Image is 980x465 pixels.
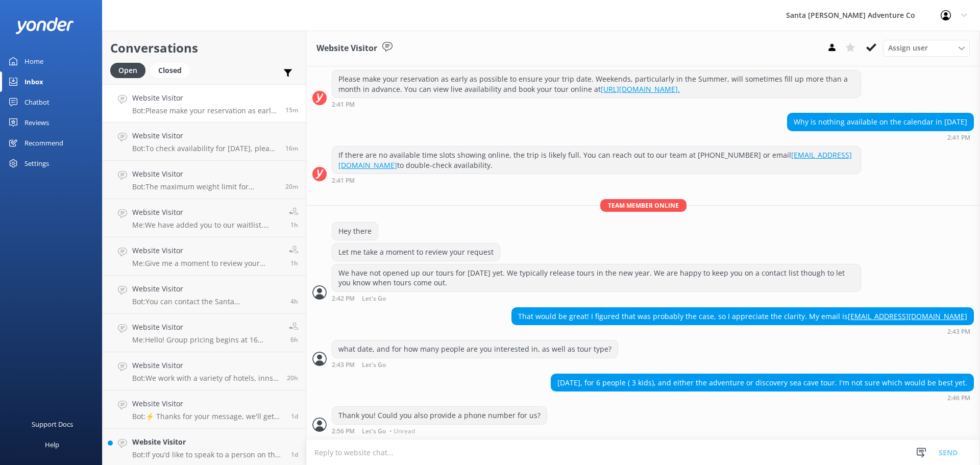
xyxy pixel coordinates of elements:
[103,352,306,390] a: Website VisitorBot:We work with a variety of hotels, inns, bed & breakfasts, and campgrounds thro...
[15,17,74,34] img: yonder-white-logo.png
[551,374,973,391] div: [DATE], for 6 people ( 3 kids), and either the adventure or discovery sea cave tour. I'm not sure...
[287,374,298,382] span: Sep 07 2025 05:59pm (UTC -07:00) America/Tijuana
[601,84,680,94] a: [URL][DOMAIN_NAME].
[132,283,283,295] h4: Website Visitor
[332,177,861,184] div: Sep 08 2025 02:41pm (UTC -07:00) America/Tijuana
[332,340,618,358] div: what date, and for how many people are you interested in, as well as tour type?
[24,51,43,71] div: Home
[103,199,306,237] a: Website VisitorMe:We have added you to our waitlist. Keep an eye out for a phone call from [PHONE...
[24,71,43,92] div: Inbox
[290,259,298,267] span: Sep 08 2025 01:15pm (UTC -07:00) America/Tijuana
[103,161,306,199] a: Website VisitorBot:The maximum weight limit for kayaking is 450lbs. Guests weighing between 230-4...
[132,168,278,180] h4: Website Visitor
[551,394,974,401] div: Sep 08 2025 02:46pm (UTC -07:00) America/Tijuana
[511,328,974,335] div: Sep 08 2025 02:43pm (UTC -07:00) America/Tijuana
[787,134,974,141] div: Sep 08 2025 02:41pm (UTC -07:00) America/Tijuana
[290,297,298,306] span: Sep 08 2025 10:50am (UTC -07:00) America/Tijuana
[132,245,281,256] h4: Website Visitor
[132,412,283,421] p: Bot: ⚡ Thanks for your message, we'll get back to you as soon as we can. You're also welcome to k...
[332,361,618,369] div: Sep 08 2025 02:43pm (UTC -07:00) America/Tijuana
[103,84,306,123] a: Website VisitorBot:Please make your reservation as early as possible to ensure your trip date. We...
[600,199,687,212] span: Team member online
[132,360,279,371] h4: Website Visitor
[332,70,861,97] div: Please make your reservation as early as possible to ensure your trip date. Weekends, particularl...
[132,436,283,448] h4: Website Visitor
[132,297,283,306] p: Bot: You can contact the Santa [PERSON_NAME] Adventure Co. team at [PHONE_NUMBER], or by emailing...
[332,264,861,291] div: We have not opened up our tours for [DATE] yet. We typically release tours in the new year. We ar...
[290,335,298,344] span: Sep 08 2025 08:34am (UTC -07:00) America/Tijuana
[132,322,281,333] h4: Website Visitor
[338,150,852,170] a: [EMAIL_ADDRESS][DOMAIN_NAME]
[332,428,355,434] strong: 2:56 PM
[132,92,278,104] h4: Website Visitor
[103,390,306,429] a: Website VisitorBot:⚡ Thanks for your message, we'll get back to you as soon as we can. You're als...
[132,335,281,345] p: Me: Hello! Group pricing begins at 16 guests. We look forward to having you in December.
[103,314,306,352] a: Website VisitorMe:Hello! Group pricing begins at 16 guests. We look forward to having you in Dece...
[332,407,547,424] div: Thank you! Could you also provide a phone number for us?
[883,40,970,56] div: Assign User
[110,64,151,76] a: Open
[332,243,500,261] div: Let me take a moment to review your request
[291,412,298,421] span: Sep 07 2025 02:10pm (UTC -07:00) America/Tijuana
[132,398,283,409] h4: Website Visitor
[332,178,355,184] strong: 2:41 PM
[947,329,970,335] strong: 2:43 PM
[788,113,973,131] div: Why is nothing available on the calendar in [DATE]
[332,362,355,369] strong: 2:43 PM
[110,63,145,78] div: Open
[45,434,59,455] div: Help
[512,308,973,325] div: That would be great! I figured that was probably the case, so I appreciate the clarity. My email is
[132,130,278,141] h4: Website Visitor
[362,428,386,434] span: Let's Go
[285,182,298,191] span: Sep 08 2025 02:36pm (UTC -07:00) America/Tijuana
[291,450,298,459] span: Sep 06 2025 11:38pm (UTC -07:00) America/Tijuana
[848,311,967,321] a: [EMAIL_ADDRESS][DOMAIN_NAME]
[132,374,279,383] p: Bot: We work with a variety of hotels, inns, bed & breakfasts, and campgrounds throughout [GEOGRA...
[151,63,189,78] div: Closed
[947,395,970,401] strong: 2:46 PM
[132,450,283,459] p: Bot: If you’d like to speak to a person on the Santa [PERSON_NAME] Adventure Co. team, please cal...
[316,42,377,55] h3: Website Visitor
[332,427,547,434] div: Sep 08 2025 02:56pm (UTC -07:00) America/Tijuana
[362,362,386,369] span: Let's Go
[132,106,278,115] p: Bot: Please make your reservation as early as possible to ensure your trip date. Weekends, partic...
[132,207,281,218] h4: Website Visitor
[332,102,355,108] strong: 2:41 PM
[332,295,861,302] div: Sep 08 2025 02:42pm (UTC -07:00) America/Tijuana
[132,144,278,153] p: Bot: To check availability for [DATE], please visit our calendar at [URL][DOMAIN_NAME].
[332,223,378,240] div: Hey there
[332,296,355,302] strong: 2:42 PM
[110,38,298,58] h2: Conversations
[362,296,386,302] span: Let's Go
[24,112,49,133] div: Reviews
[24,133,63,153] div: Recommend
[103,276,306,314] a: Website VisitorBot:You can contact the Santa [PERSON_NAME] Adventure Co. team at [PHONE_NUMBER], ...
[285,106,298,114] span: Sep 08 2025 02:41pm (UTC -07:00) America/Tijuana
[285,144,298,153] span: Sep 08 2025 02:40pm (UTC -07:00) America/Tijuana
[32,414,73,434] div: Support Docs
[103,237,306,276] a: Website VisitorMe:Give me a moment to review your request1h
[103,123,306,161] a: Website VisitorBot:To check availability for [DATE], please visit our calendar at [URL][DOMAIN_NA...
[132,182,278,191] p: Bot: The maximum weight limit for kayaking is 450lbs. Guests weighing between 230-450lbs will be ...
[332,146,861,174] div: If there are no available time slots showing online, the trip is likely full. You can reach out t...
[947,135,970,141] strong: 2:41 PM
[389,428,415,434] span: • Unread
[132,221,281,230] p: Me: We have added you to our waitlist. Keep an eye out for a phone call from [PHONE_NUMBER], we w...
[151,64,194,76] a: Closed
[290,221,298,229] span: Sep 08 2025 01:25pm (UTC -07:00) America/Tijuana
[132,259,281,268] p: Me: Give me a moment to review your request
[888,42,928,54] span: Assign user
[24,153,49,174] div: Settings
[332,101,861,108] div: Sep 08 2025 02:41pm (UTC -07:00) America/Tijuana
[24,92,50,112] div: Chatbot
